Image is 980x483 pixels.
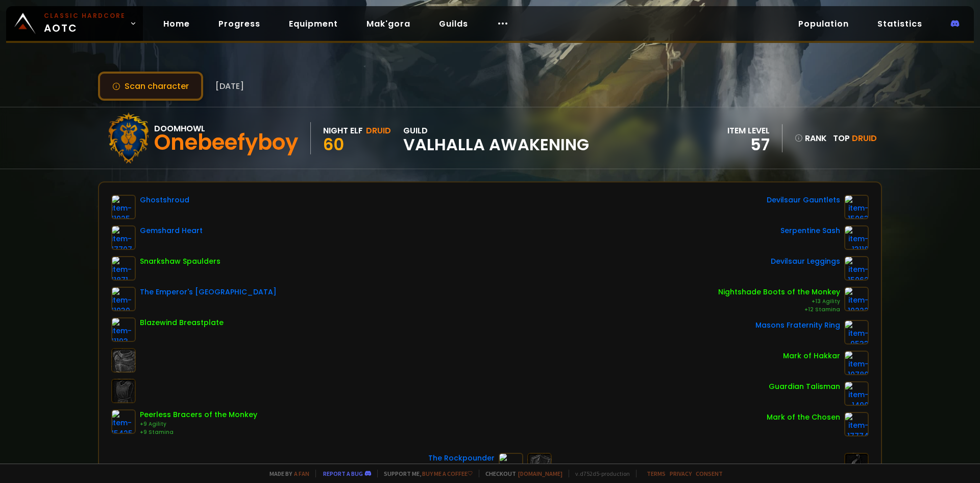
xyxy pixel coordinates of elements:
[111,409,136,434] img: item-15425
[569,470,630,477] span: v. d752d5 - production
[795,132,827,145] div: rank
[767,195,840,205] div: Devilsaur Gauntlets
[479,470,562,477] span: Checkout
[767,412,840,423] div: Mark of the Chosen
[844,320,869,344] img: item-9533
[790,13,857,34] a: Population
[403,124,589,152] div: guild
[44,11,126,20] small: Classic Hardcore
[844,256,869,281] img: item-15062
[140,317,224,328] div: Blazewind Breastplate
[263,470,309,477] span: Made by
[844,351,869,375] img: item-10780
[431,13,476,34] a: Guilds
[377,470,473,477] span: Support me,
[428,453,495,464] div: The Rockpounder
[869,13,930,34] a: Statistics
[294,470,309,477] a: a fan
[140,195,189,205] div: Ghostshroud
[718,287,840,297] div: Nightshade Boots of the Monkey
[323,124,363,137] div: Night Elf
[670,470,692,477] a: Privacy
[154,135,298,150] div: Onebeefyboy
[718,297,840,306] div: +13 Agility
[833,132,877,145] div: Top
[323,133,344,156] span: 60
[140,225,203,236] div: Gemshard Heart
[215,80,244,93] span: [DATE]
[98,72,203,101] button: Scan character
[696,470,723,477] a: Consent
[769,381,840,392] div: Guardian Talisman
[281,13,346,34] a: Equipment
[111,317,136,342] img: item-11193
[140,420,257,428] div: +9 Agility
[111,195,136,219] img: item-11925
[6,6,143,41] a: Classic HardcoreAOTC
[518,470,562,477] a: [DOMAIN_NAME]
[140,409,257,420] div: Peerless Bracers of the Monkey
[783,351,840,361] div: Mark of Hakkar
[844,225,869,250] img: item-13118
[140,287,277,297] div: The Emperor's [GEOGRAPHIC_DATA]
[111,256,136,281] img: item-11871
[111,287,136,311] img: item-11930
[323,470,363,477] a: Report a bug
[780,225,840,236] div: Serpentine Sash
[844,287,869,311] img: item-10222
[358,13,419,34] a: Mak'gora
[771,256,840,267] div: Devilsaur Leggings
[718,306,840,314] div: +12 Stamina
[366,124,391,137] div: Druid
[647,470,666,477] a: Terms
[755,320,840,331] div: Masons Fraternity Ring
[727,124,770,137] div: item level
[140,256,220,267] div: Snarkshaw Spaulders
[111,225,136,250] img: item-17707
[844,412,869,436] img: item-17774
[422,470,473,477] a: Buy me a coffee
[403,137,589,152] span: Valhalla Awakening
[210,13,268,34] a: Progress
[140,428,257,436] div: +9 Stamina
[155,13,198,34] a: Home
[844,381,869,406] img: item-1490
[154,122,298,135] div: Doomhowl
[44,11,126,36] span: AOTC
[852,132,877,144] span: Druid
[727,137,770,152] div: 57
[844,195,869,219] img: item-15063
